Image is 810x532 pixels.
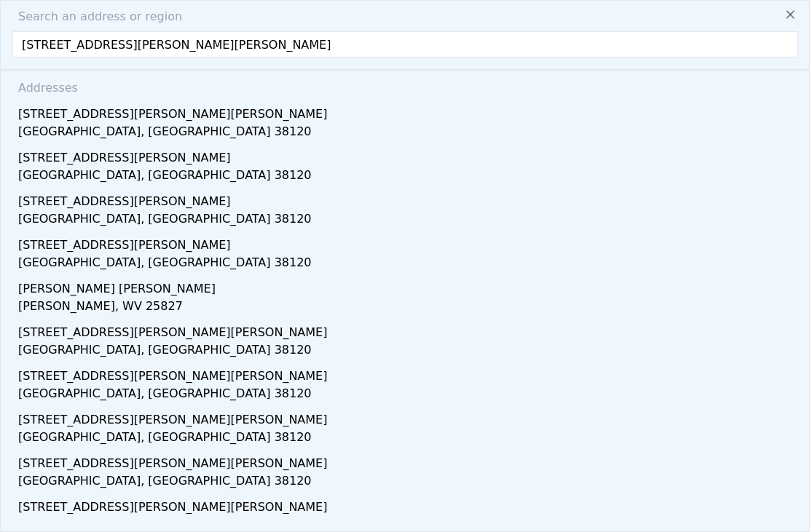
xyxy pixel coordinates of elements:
div: [STREET_ADDRESS][PERSON_NAME][PERSON_NAME] [18,493,798,516]
div: [GEOGRAPHIC_DATA], [GEOGRAPHIC_DATA] 38120 [18,210,798,231]
div: [STREET_ADDRESS][PERSON_NAME][PERSON_NAME] [18,449,798,472]
div: [PERSON_NAME], WV 25827 [18,298,798,318]
div: [STREET_ADDRESS][PERSON_NAME][PERSON_NAME] [18,362,798,385]
div: [STREET_ADDRESS][PERSON_NAME][PERSON_NAME] [18,318,798,341]
div: [STREET_ADDRESS][PERSON_NAME] [18,143,798,167]
div: Addresses [12,71,798,100]
div: [GEOGRAPHIC_DATA], [GEOGRAPHIC_DATA] 38120 [18,123,798,143]
div: [STREET_ADDRESS][PERSON_NAME] [18,187,798,210]
div: [STREET_ADDRESS][PERSON_NAME][PERSON_NAME] [18,405,798,429]
div: [GEOGRAPHIC_DATA], [GEOGRAPHIC_DATA] 38120 [18,254,798,274]
div: [GEOGRAPHIC_DATA], [GEOGRAPHIC_DATA] 38120 [18,341,798,362]
div: [STREET_ADDRESS][PERSON_NAME][PERSON_NAME] [18,100,798,123]
div: [PERSON_NAME] [PERSON_NAME] [18,274,798,298]
div: [STREET_ADDRESS][PERSON_NAME] [18,231,798,254]
div: [GEOGRAPHIC_DATA], [GEOGRAPHIC_DATA] 38120 [18,385,798,405]
span: Search an address or region [7,8,182,25]
div: [GEOGRAPHIC_DATA], [GEOGRAPHIC_DATA] 38120 [18,472,798,493]
div: [GEOGRAPHIC_DATA], [GEOGRAPHIC_DATA] 38120 [18,429,798,449]
div: [GEOGRAPHIC_DATA], [GEOGRAPHIC_DATA] 38120 [18,167,798,187]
